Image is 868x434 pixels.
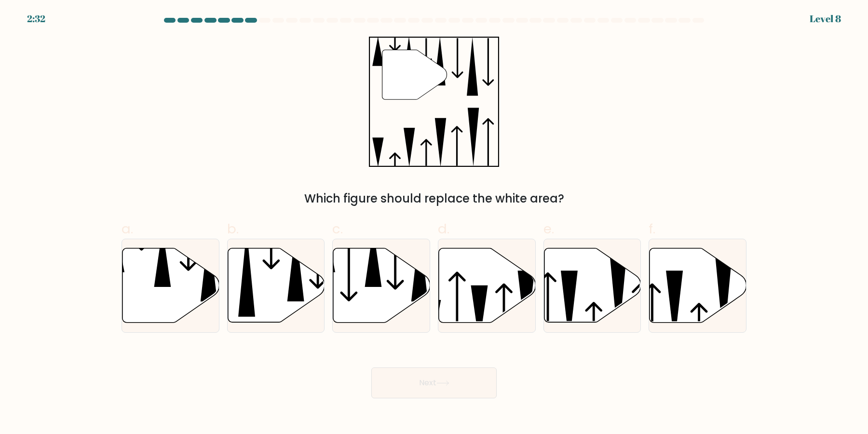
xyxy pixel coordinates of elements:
[332,219,343,238] span: c.
[27,12,45,26] div: 2:32
[227,219,239,238] span: b.
[649,219,655,238] span: f.
[810,12,841,26] div: Level 8
[382,50,447,100] g: "
[438,219,449,238] span: d.
[122,219,133,238] span: a.
[543,219,554,238] span: e.
[371,367,497,398] button: Next
[127,190,741,207] div: Which figure should replace the white area?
